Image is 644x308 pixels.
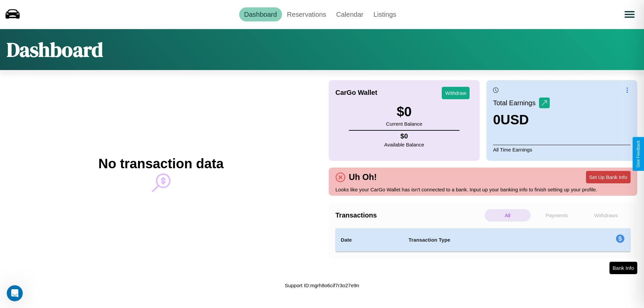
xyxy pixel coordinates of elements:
[345,172,380,182] h4: Uh Oh!
[493,145,631,154] p: All Time Earnings
[384,140,424,149] p: Available Balance
[493,112,550,127] h3: 0 USD
[384,132,424,140] h4: $ 0
[335,89,377,97] h4: CarGo Wallet
[239,7,282,21] a: Dashboard
[282,7,331,21] a: Reservations
[335,228,631,252] table: simple table
[285,281,359,290] p: Support ID: mgrh8o6cif7r3o27e9n
[7,36,103,63] h1: Dashboard
[636,140,641,168] div: Give Feedback
[583,209,629,222] p: Withdraws
[98,156,223,171] h2: No transaction data
[493,97,539,109] p: Total Earnings
[331,7,368,21] a: Calendar
[409,236,561,244] h4: Transaction Type
[7,285,23,301] iframe: Intercom live chat
[341,236,398,244] h4: Date
[386,104,422,119] h3: $ 0
[335,185,631,194] p: Looks like your CarGo Wallet has isn't connected to a bank. Input up your banking info to finish ...
[485,209,531,222] p: All
[620,5,639,24] button: Open menu
[442,87,470,99] button: Withdraw
[368,7,401,21] a: Listings
[586,171,631,183] button: Set Up Bank Info
[386,119,422,128] p: Current Balance
[609,262,637,274] button: Bank Info
[335,211,483,219] h4: Transactions
[534,209,580,222] p: Payments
